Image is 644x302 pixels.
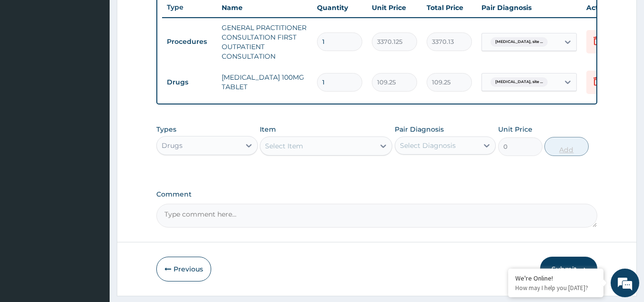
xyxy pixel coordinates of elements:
div: We're Online! [515,274,596,282]
div: Select Item [265,141,303,151]
button: Add [544,137,589,156]
label: Unit Price [498,125,532,134]
div: Chat with us now [50,53,160,66]
img: d_794563401_company_1708531726252_794563401 [18,48,39,72]
label: Pair Diagnosis [395,125,444,134]
div: Minimize live chat window [156,5,179,28]
span: We're online! [55,90,132,187]
td: GENERAL PRACTITIONER CONSULTATION FIRST OUTPATIENT CONSULTATION [217,18,312,66]
label: Types [156,125,176,134]
button: Submit [540,257,597,281]
div: Select Diagnosis [400,141,456,150]
button: Previous [156,257,211,281]
label: Comment [156,190,598,198]
label: Item [260,125,276,134]
td: Procedures [162,33,217,51]
td: [MEDICAL_DATA] 100MG TABLET [217,68,312,96]
span: [MEDICAL_DATA], site ... [491,37,548,47]
p: How may I help you today? [515,284,596,292]
td: Drugs [162,73,217,91]
span: [MEDICAL_DATA], site ... [491,77,548,87]
textarea: Type your message and hit 'Enter' [5,201,182,234]
div: Drugs [162,141,183,150]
